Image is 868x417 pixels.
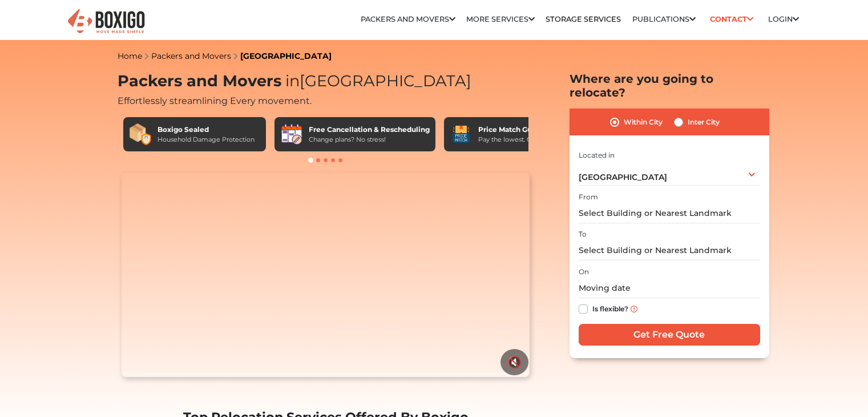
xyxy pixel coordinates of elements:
[579,229,587,239] label: To
[579,192,598,202] label: From
[361,15,455,23] a: Packers and Movers
[122,173,530,377] video: Your browser does not support the video tag.
[570,72,769,99] h2: Where are you going to relocate?
[631,306,637,312] img: info
[500,349,528,375] button: 🔇
[118,51,142,61] a: Home
[624,115,663,129] label: Within City
[118,72,534,91] h1: Packers and Movers
[579,172,667,182] span: [GEOGRAPHIC_DATA]
[592,302,628,314] label: Is flexible?
[478,135,565,145] div: Pay the lowest. Guaranteed!
[280,123,303,146] img: Free Cancellation & Rescheduling
[579,324,760,346] input: Get Free Quote
[579,240,760,260] input: Select Building or Nearest Landmark
[768,15,799,23] a: Login
[579,267,589,277] label: On
[450,123,473,146] img: Price Match Guarantee
[158,125,255,135] div: Boxigo Sealed
[285,71,300,90] span: in
[688,115,720,129] label: Inter City
[632,15,696,23] a: Publications
[281,71,471,90] span: [GEOGRAPHIC_DATA]
[309,135,430,145] div: Change plans? No stress!
[579,278,760,298] input: Moving date
[579,203,760,223] input: Select Building or Nearest Landmark
[706,10,757,28] a: Contact
[240,51,332,61] a: [GEOGRAPHIC_DATA]
[66,7,146,35] img: Boxigo
[478,125,565,135] div: Price Match Guarantee
[118,95,312,106] span: Effortlessly streamlining Every movement.
[309,125,430,135] div: Free Cancellation & Rescheduling
[466,15,535,23] a: More services
[129,123,152,146] img: Boxigo Sealed
[546,15,621,23] a: Storage Services
[158,135,255,145] div: Household Damage Protection
[151,51,231,61] a: Packers and Movers
[579,150,615,161] label: Located in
